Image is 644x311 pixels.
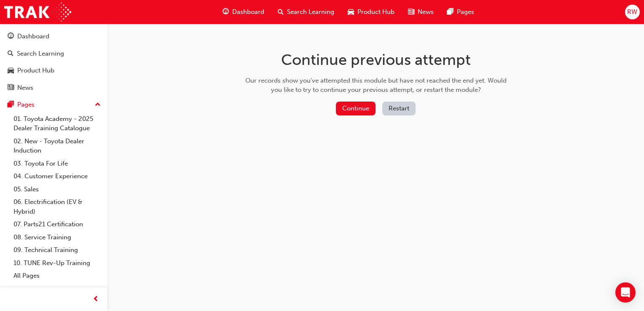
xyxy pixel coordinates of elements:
a: 01. Toyota Academy - 2025 Dealer Training Catalogue [10,113,104,135]
h1: Continue previous attempt [242,51,510,69]
a: 02. New - Toyota Dealer Induction [10,135,104,157]
span: guage-icon [8,33,14,40]
a: 09. Technical Training [10,244,104,257]
img: Trak [4,3,71,21]
a: news-iconNews [401,3,440,21]
a: car-iconProduct Hub [341,3,401,21]
span: News [418,7,434,17]
div: Open Intercom Messenger [615,282,636,303]
a: Product Hub [3,63,104,78]
span: pages-icon [447,7,453,17]
span: up-icon [95,99,101,110]
span: search-icon [8,50,13,58]
button: Continue [336,102,376,115]
a: News [3,80,104,96]
span: Pages [457,7,474,17]
span: car-icon [348,7,354,17]
a: Dashboard [3,29,104,44]
a: 03. Toyota For Life [10,157,104,170]
a: 10. TUNE Rev-Up Training [10,257,104,270]
button: Restart [382,102,416,115]
div: Dashboard [17,32,49,41]
div: Our records show you've attempted this module but have not reached the end yet. Would you like to... [242,76,510,95]
span: guage-icon [223,7,229,17]
div: Product Hub [17,66,54,75]
span: Dashboard [232,7,264,17]
span: RW [627,7,637,17]
a: guage-iconDashboard [216,3,271,21]
a: 05. Sales [10,183,104,196]
a: 06. Electrification (EV & Hybrid) [10,196,104,218]
span: Search Learning [287,7,334,17]
button: Pages [3,97,104,113]
a: 07. Parts21 Certification [10,218,104,231]
span: prev-icon [93,294,99,305]
a: All Pages [10,269,104,282]
a: 04. Customer Experience [10,170,104,183]
span: news-icon [8,84,14,92]
a: search-iconSearch Learning [271,3,341,21]
button: DashboardSearch LearningProduct HubNews [3,27,104,97]
span: search-icon [278,7,284,17]
span: Product Hub [357,7,394,17]
span: news-icon [408,7,414,17]
button: RW [625,5,640,19]
span: pages-icon [8,101,14,109]
a: Search Learning [3,46,104,62]
div: Pages [17,100,35,110]
a: 08. Service Training [10,231,104,244]
span: car-icon [8,67,14,75]
div: Search Learning [17,49,64,59]
div: News [17,83,33,93]
a: pages-iconPages [440,3,481,21]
